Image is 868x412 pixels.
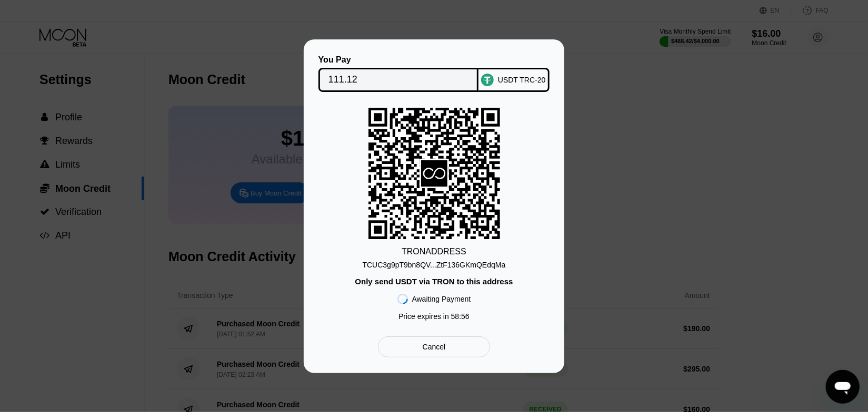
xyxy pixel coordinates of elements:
[363,256,506,269] div: TCUC3g9pT9bn8QV...ZtF136GKmQEdqMa
[826,370,860,404] iframe: Button to launch messaging window
[363,261,506,269] div: TCUC3g9pT9bn8QV...ZtF136GKmQEdqMa
[398,312,470,321] div: Price expires in
[378,336,490,357] div: Cancel
[402,247,466,256] div: TRON ADDRESS
[318,55,479,65] div: You Pay
[423,342,446,352] div: Cancel
[320,55,548,92] div: You PayUSDT TRC-20
[355,277,513,286] div: Only send USDT via TRON to this address
[498,76,546,84] div: USDT TRC-20
[412,295,471,303] div: Awaiting Payment
[451,312,470,321] span: 58 : 56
